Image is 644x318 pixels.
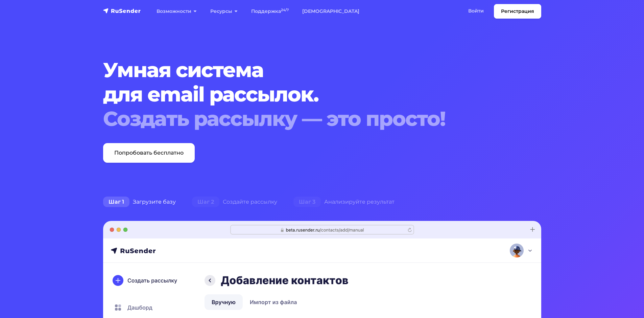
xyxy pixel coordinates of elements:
[494,4,541,19] a: Регистрация
[295,4,366,18] a: [DEMOGRAPHIC_DATA]
[150,4,204,18] a: Возможности
[293,197,321,207] span: Шаг 3
[103,143,195,163] a: Попробовать бесплатно
[461,4,491,18] a: Войти
[285,195,403,209] div: Анализируйте результат
[244,4,295,18] a: Поддержка24/7
[204,4,244,18] a: Ресурсы
[103,197,129,207] span: Шаг 1
[192,197,219,207] span: Шаг 2
[103,58,504,131] h1: Умная система для email рассылок.
[103,7,141,14] img: RuSender
[95,195,184,209] div: Загрузите базу
[184,195,285,209] div: Создайте рассылку
[281,8,289,12] sup: 24/7
[103,107,504,131] div: Создать рассылку — это просто!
